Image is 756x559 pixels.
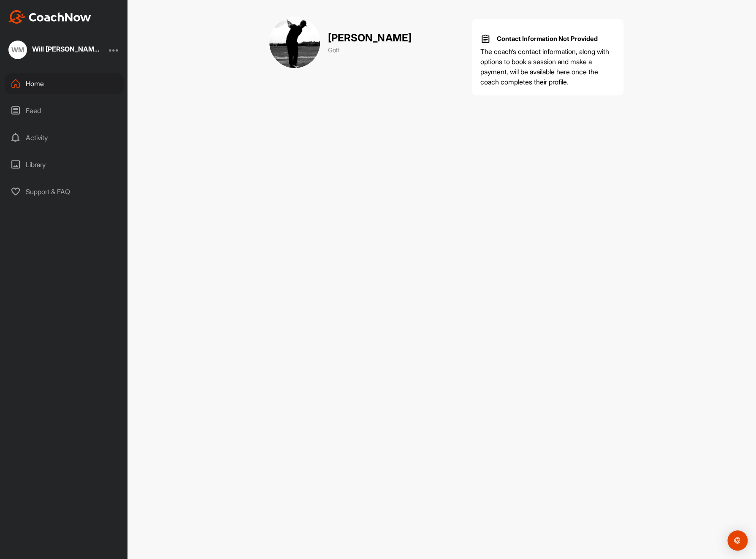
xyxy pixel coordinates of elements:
div: Will [PERSON_NAME] [32,46,100,52]
div: WM [8,41,27,59]
img: cover [269,17,320,68]
img: CoachNow [8,10,91,24]
div: Support & FAQ [5,181,124,202]
div: Library [5,154,124,175]
div: Activity [5,127,124,148]
div: Feed [5,100,124,121]
p: The coach’s contact information, along with options to book a session and make a payment, will be... [480,46,615,87]
p: Contact Information Not Provided [497,34,598,44]
p: Golf [328,46,411,55]
p: [PERSON_NAME] [328,30,411,46]
div: Home [5,73,124,94]
div: Open Intercom Messenger [727,530,748,551]
img: info [480,34,490,44]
